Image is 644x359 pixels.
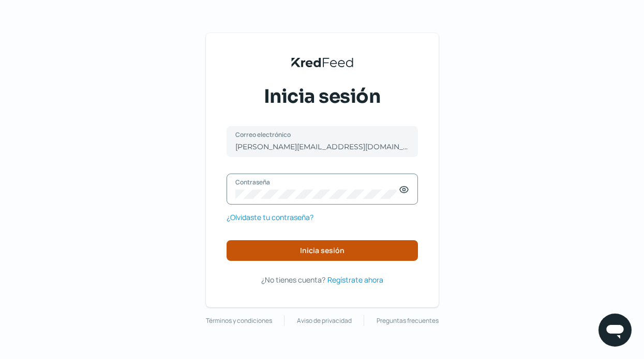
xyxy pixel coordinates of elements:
[227,211,313,224] a: ¿Olvidaste tu contraseña?
[377,315,439,326] a: Preguntas frecuentes
[300,247,345,254] span: Inicia sesión
[327,273,383,286] a: Regístrate ahora
[227,240,418,261] button: Inicia sesión
[235,130,399,139] label: Correo electrónico
[297,315,352,326] a: Aviso de privacidad
[235,178,399,186] label: Contraseña
[206,315,272,326] a: Términos y condiciones
[261,275,325,285] span: ¿No tienes cuenta?
[264,84,381,110] span: Inicia sesión
[605,320,625,340] img: chatIcon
